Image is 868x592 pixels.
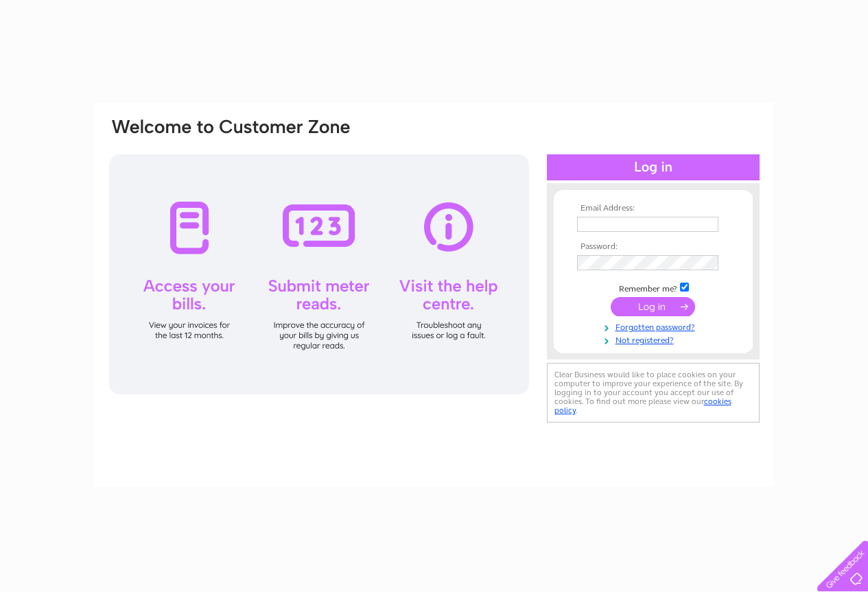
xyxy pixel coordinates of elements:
[547,363,760,423] div: Clear Business would like to place cookies on your computer to improve your experience of the sit...
[611,297,695,316] input: Submit
[577,320,733,333] a: Forgotten password?
[554,396,731,415] a: cookies policy
[574,204,733,213] th: Email Address:
[577,333,733,346] a: Not registered?
[574,242,733,252] th: Password:
[574,281,733,294] td: Remember me?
